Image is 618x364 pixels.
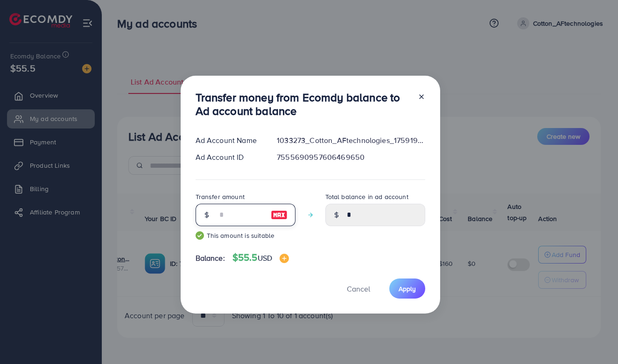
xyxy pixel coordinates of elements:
iframe: Chat [578,322,611,357]
button: Cancel [335,278,382,299]
div: 7555690957606469650 [269,152,432,163]
div: 1033273_Cotton_AFtechnologies_1759196451869 [269,135,432,146]
h3: Transfer money from Ecomdy balance to Ad account balance [196,91,410,118]
label: Transfer amount [196,192,245,201]
span: USD [258,253,272,263]
span: Cancel [347,284,370,294]
img: image [271,209,288,221]
img: image [280,254,289,263]
small: This amount is suitable [196,231,295,240]
label: Total balance in ad account [325,192,408,201]
img: guide [196,231,204,240]
div: Ad Account Name [188,135,270,146]
h4: $55.5 [232,252,289,264]
button: Apply [389,278,425,299]
div: Ad Account ID [188,152,270,163]
span: Apply [399,284,416,293]
span: Balance: [196,253,225,264]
